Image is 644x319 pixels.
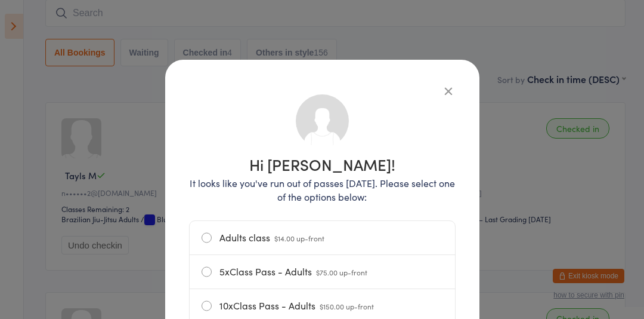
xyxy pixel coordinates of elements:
[189,176,456,204] p: It looks like you've run out of passes [DATE]. Please select one of the options below:
[316,267,367,277] span: $75.00 up-front
[274,233,324,243] span: $14.00 up-front
[295,93,350,149] img: no_photo.png
[202,255,443,289] label: 5xClass Pass - Adults
[320,301,374,311] span: $150.00 up-front
[189,157,456,172] h1: Hi [PERSON_NAME]!
[202,221,443,254] label: Adults class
